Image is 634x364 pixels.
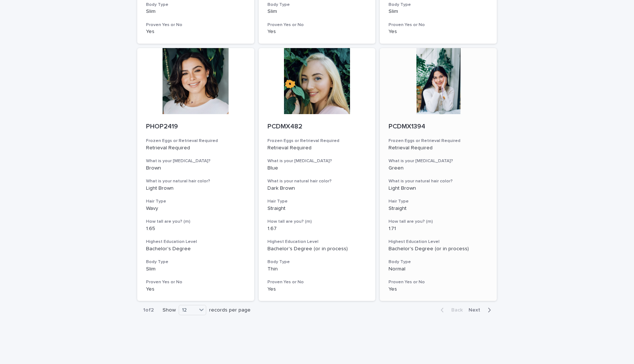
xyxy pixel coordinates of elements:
[146,29,245,35] p: Yes
[267,286,367,292] p: Yes
[466,307,497,313] button: Next
[267,8,367,15] p: Slim
[146,2,245,8] h3: Body Type
[389,165,488,171] p: Green
[389,226,488,232] p: 1.71
[389,2,488,8] h3: Body Type
[267,2,367,8] h3: Body Type
[137,301,160,319] p: 1 of 2
[267,185,367,192] p: Dark Brown
[267,279,367,285] h3: Proven Yes or No
[146,138,245,144] h3: Frozen Eggs or Retrieval Required
[163,307,176,313] p: Show
[146,219,245,225] h3: How tall are you? (m)
[146,123,245,131] p: PHOP2419
[389,205,488,212] p: Straight
[389,219,488,225] h3: How tall are you? (m)
[146,165,245,171] p: Brown
[267,158,367,164] h3: What is your [MEDICAL_DATA]?
[389,266,488,272] p: Normal
[267,239,367,245] h3: Highest Education Level
[137,48,254,301] a: PHOP2419Frozen Eggs or Retrieval RequiredRetrieval RequiredWhat is your [MEDICAL_DATA]?BrownWhat ...
[146,8,245,15] p: Slim
[389,279,488,285] h3: Proven Yes or No
[267,226,367,232] p: 1.67
[179,306,197,314] div: 12
[146,226,245,232] p: 1.65
[389,239,488,245] h3: Highest Education Level
[146,178,245,184] h3: What is your natural hair color?
[389,286,488,292] p: Yes
[146,199,245,204] h3: Hair Type
[389,158,488,164] h3: What is your [MEDICAL_DATA]?
[146,259,245,265] h3: Body Type
[435,307,466,313] button: Back
[469,307,485,313] span: Next
[389,29,488,35] p: Yes
[146,286,245,292] p: Yes
[389,8,488,15] p: Slim
[389,145,488,151] p: Retrieval Required
[267,246,367,252] p: Bachelor's Degree (or in process)
[146,279,245,285] h3: Proven Yes or No
[267,145,367,151] p: Retrieval Required
[146,158,245,164] h3: What is your [MEDICAL_DATA]?
[389,178,488,184] h3: What is your natural hair color?
[267,123,367,131] p: PCDMX482
[209,307,251,313] p: records per page
[267,266,367,272] p: Thin
[389,123,488,131] p: PCDMX1394
[389,185,488,192] p: Light Brown
[267,29,367,35] p: Yes
[267,178,367,184] h3: What is your natural hair color?
[146,239,245,245] h3: Highest Education Level
[259,48,376,301] a: PCDMX482Frozen Eggs or Retrieval RequiredRetrieval RequiredWhat is your [MEDICAL_DATA]?BlueWhat i...
[267,22,367,28] h3: Proven Yes or No
[267,138,367,144] h3: Frozen Eggs or Retrieval Required
[389,22,488,28] h3: Proven Yes or No
[389,138,488,144] h3: Frozen Eggs or Retrieval Required
[267,165,367,171] p: Blue
[380,48,497,301] a: PCDMX1394Frozen Eggs or Retrieval RequiredRetrieval RequiredWhat is your [MEDICAL_DATA]?GreenWhat...
[267,219,367,225] h3: How tall are you? (m)
[267,205,367,212] p: Straight
[389,199,488,204] h3: Hair Type
[389,259,488,265] h3: Body Type
[146,145,245,151] p: Retrieval Required
[447,307,463,313] span: Back
[389,246,488,252] p: Bachelor's Degree (or in process)
[146,205,245,212] p: Wavy
[146,266,245,272] p: Slim
[146,185,245,192] p: Light Brown
[267,259,367,265] h3: Body Type
[267,199,367,204] h3: Hair Type
[146,22,245,28] h3: Proven Yes or No
[146,246,245,252] p: Bachelor's Degree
